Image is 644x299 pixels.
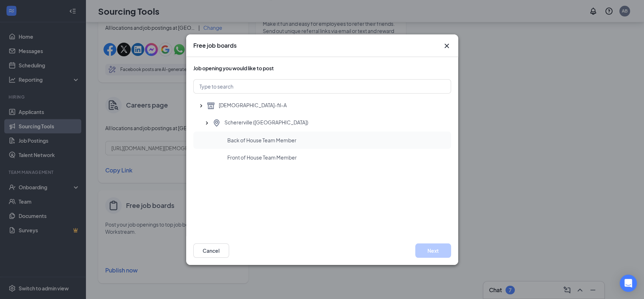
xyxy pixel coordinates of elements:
[193,243,229,258] button: Cancel
[415,243,451,258] button: Next
[227,137,296,144] span: Back of House Team Member
[198,102,205,109] svg: SmallChevronUp
[203,119,210,127] svg: SmallChevronUp
[442,42,451,50] button: Close
[193,42,237,49] h3: Free job boards
[224,119,308,127] span: Schererville ([GEOGRAPHIC_DATA])
[620,275,637,292] div: Open Intercom Messenger
[227,154,297,161] span: Front of House Team Member
[193,79,451,94] input: Type to search
[207,101,215,110] svg: Shop
[442,42,451,50] svg: Cross
[193,65,274,71] span: Job opening you would like to post
[219,101,287,110] span: [DEMOGRAPHIC_DATA]-fil-A
[212,119,221,127] svg: LocationPin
